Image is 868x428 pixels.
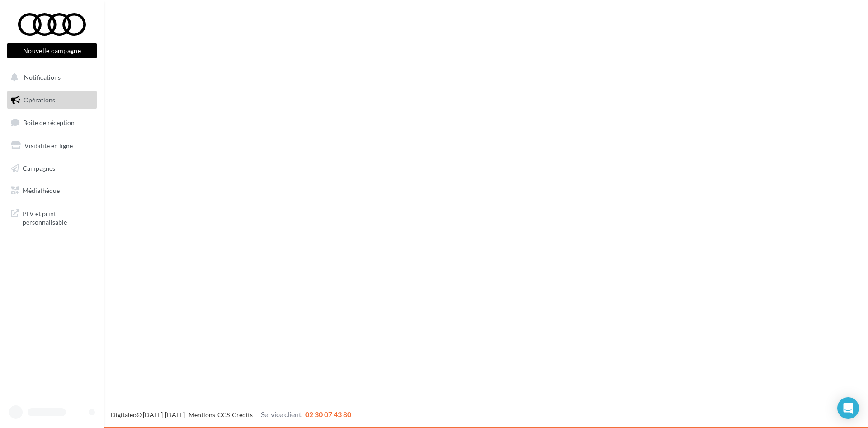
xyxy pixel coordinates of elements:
span: Médiathèque [23,187,60,194]
a: PLV et print personnalisable [5,204,99,231]
a: Campagnes [5,159,99,178]
a: Crédits [232,411,253,418]
span: Opérations [24,96,55,104]
span: Service client [261,410,302,418]
span: Notifications [24,73,61,81]
a: Visibilité en ligne [5,136,99,155]
a: Médiathèque [5,181,99,200]
span: 02 30 07 43 80 [305,410,351,418]
span: PLV et print personnalisable [23,207,93,227]
span: Campagnes [23,164,55,172]
a: Mentions [189,411,215,418]
a: Boîte de réception [5,113,99,132]
button: Notifications [5,68,95,87]
span: © [DATE]-[DATE] - - - [111,411,351,418]
div: Open Intercom Messenger [837,397,859,419]
a: CGS [217,411,230,418]
a: Opérations [5,91,99,110]
button: Nouvelle campagne [7,43,97,58]
span: Boîte de réception [23,119,75,126]
a: Digitaleo [111,411,137,418]
span: Visibilité en ligne [24,142,73,149]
